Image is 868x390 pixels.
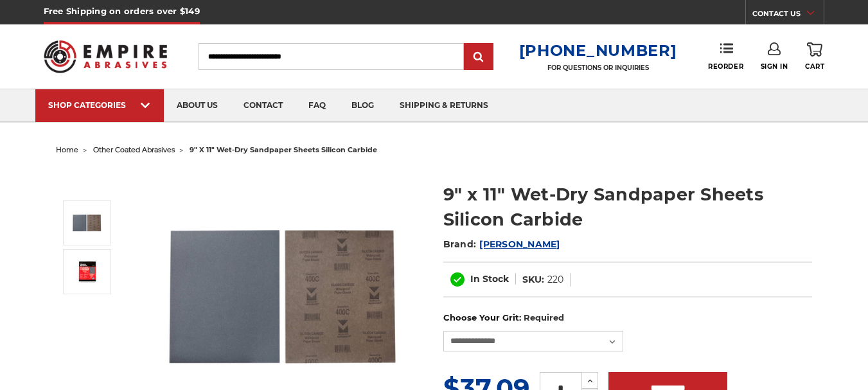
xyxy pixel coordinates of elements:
span: 9" x 11" wet-dry sandpaper sheets silicon carbide [190,145,377,154]
a: [PHONE_NUMBER] [519,41,677,60]
a: faq [296,89,339,122]
a: Reorder [708,42,743,70]
label: Choose Your Grit: [443,312,812,324]
dt: SKU: [522,273,544,287]
span: Cart [805,62,824,71]
a: Cart [805,42,824,71]
a: other coated abrasives [93,145,175,154]
a: CONTACT US [752,6,824,24]
span: Sign In [761,62,788,71]
a: shipping & returns [387,89,501,122]
small: Required [524,312,564,323]
span: Reorder [708,62,743,71]
dd: 220 [547,273,563,287]
a: blog [339,89,387,122]
a: about us [164,89,231,122]
img: 9" x 11" Wet-Dry Sandpaper Sheets Silicon Carbide [71,260,103,284]
p: FOR QUESTIONS OR INQUIRIES [519,64,677,72]
h1: 9" x 11" Wet-Dry Sandpaper Sheets Silicon Carbide [443,182,812,232]
span: Brand: [443,238,477,250]
a: contact [231,89,296,122]
div: SHOP CATEGORIES [48,100,151,110]
span: In Stock [470,273,509,285]
img: 9" x 11" Wet-Dry Sandpaper Sheets Silicon Carbide [71,207,103,239]
a: [PERSON_NAME] [479,238,560,250]
img: Empire Abrasives [44,32,167,80]
a: home [56,145,78,154]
